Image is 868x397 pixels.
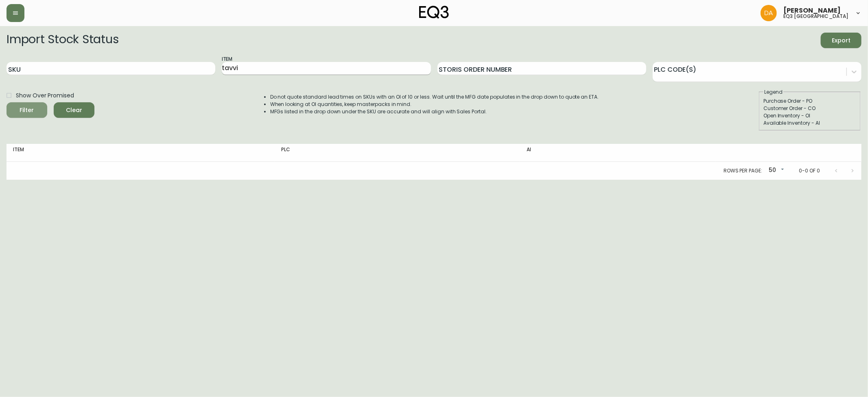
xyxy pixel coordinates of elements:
h5: eq3 [GEOGRAPHIC_DATA] [783,14,848,19]
span: Export [827,35,855,46]
th: AI [520,144,716,162]
span: Clear [60,105,88,115]
th: PLC [275,144,520,162]
p: Rows per page: [724,167,762,174]
th: Item [7,144,275,162]
h2: Import Stock Status [7,33,118,48]
button: Filter [7,102,47,118]
div: 50 [765,164,786,177]
p: 0-0 of 0 [799,167,820,174]
legend: Legend [763,88,783,96]
li: Do not quote standard lead times on SKUs with an OI of 10 or less. Wait until the MFG date popula... [270,93,599,101]
li: When looking at OI quantities, keep masterpacks in mind. [270,101,599,108]
div: Purchase Order - PO [763,97,856,105]
div: Customer Order - CO [763,105,856,112]
span: [PERSON_NAME] [783,7,841,14]
button: Export [821,33,861,48]
img: dd1a7e8db21a0ac8adbf82b84ca05374 [761,5,777,21]
div: Open Inventory - OI [763,112,856,119]
span: Show Over Promised [16,91,74,100]
div: Available Inventory - AI [763,119,856,127]
img: logo [419,6,449,19]
button: Clear [54,102,94,118]
li: MFGs listed in the drop down under the SKU are accurate and will align with Sales Portal. [270,108,599,115]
